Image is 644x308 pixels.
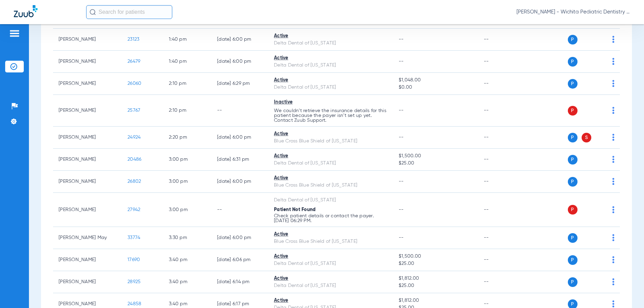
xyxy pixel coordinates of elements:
[478,29,525,51] td: --
[517,9,630,16] span: [PERSON_NAME] - Wichita Pediatric Dentistry [GEOGRAPHIC_DATA]
[127,257,140,262] span: 17690
[163,29,212,51] td: 1:40 PM
[274,152,388,160] div: Active
[274,54,388,62] div: Active
[568,233,577,243] span: P
[90,9,96,15] img: Search Icon
[163,127,212,149] td: 2:20 PM
[582,133,591,142] span: S
[568,205,577,215] span: P
[399,207,404,212] span: --
[163,193,212,227] td: 3:00 PM
[163,249,212,271] td: 3:40 PM
[399,59,404,64] span: --
[127,179,141,184] span: 26802
[212,171,268,193] td: [DATE] 6:00 PM
[274,282,388,289] div: Delta Dental of [US_STATE]
[399,37,404,42] span: --
[163,171,212,193] td: 3:00 PM
[399,275,473,282] span: $1,812.00
[478,193,525,227] td: --
[53,227,122,249] td: [PERSON_NAME] May
[127,207,140,212] span: 27942
[274,253,388,260] div: Active
[274,197,388,204] div: Delta Dental of [US_STATE]
[399,260,473,267] span: $25.00
[212,51,268,73] td: [DATE] 6:00 PM
[568,133,577,142] span: P
[478,51,525,73] td: --
[568,106,577,116] span: P
[274,77,388,84] div: Active
[212,73,268,95] td: [DATE] 6:29 PM
[612,58,614,65] img: group-dot-blue.svg
[274,32,388,40] div: Active
[612,107,614,114] img: group-dot-blue.svg
[568,35,577,44] span: P
[274,213,388,223] p: Check patient details or contact the payer. [DATE] 06:29 PM.
[612,178,614,185] img: group-dot-blue.svg
[212,249,268,271] td: [DATE] 6:06 PM
[212,193,268,227] td: --
[163,51,212,73] td: 1:40 PM
[399,282,473,289] span: $25.00
[399,77,473,84] span: $1,048.00
[478,249,525,271] td: --
[399,253,473,260] span: $1,500.00
[274,160,388,167] div: Delta Dental of [US_STATE]
[53,271,122,293] td: [PERSON_NAME]
[53,149,122,171] td: [PERSON_NAME]
[127,59,140,64] span: 26479
[127,157,141,162] span: 20486
[274,238,388,245] div: Blue Cross Blue Shield of [US_STATE]
[127,81,141,86] span: 26060
[568,155,577,165] span: P
[399,135,404,140] span: --
[9,29,20,38] img: hamburger-icon
[163,95,212,127] td: 2:10 PM
[612,234,614,241] img: group-dot-blue.svg
[399,297,473,304] span: $1,812.00
[399,235,404,240] span: --
[274,297,388,304] div: Active
[478,73,525,95] td: --
[163,271,212,293] td: 3:40 PM
[212,149,268,171] td: [DATE] 6:31 PM
[568,255,577,265] span: P
[163,227,212,249] td: 3:30 PM
[53,193,122,227] td: [PERSON_NAME]
[127,279,141,284] span: 28925
[212,271,268,293] td: [DATE] 6:14 PM
[274,231,388,238] div: Active
[53,171,122,193] td: [PERSON_NAME]
[274,207,316,212] span: Patient Not Found
[399,160,473,167] span: $25.00
[399,179,404,184] span: --
[478,227,525,249] td: --
[612,156,614,163] img: group-dot-blue.svg
[274,108,388,123] p: We couldn’t retrieve the insurance details for this patient because the payer isn’t set up yet. C...
[612,206,614,213] img: group-dot-blue.svg
[274,175,388,182] div: Active
[127,235,140,240] span: 33774
[53,29,122,51] td: [PERSON_NAME]
[610,275,644,308] div: Chat Widget
[274,275,388,282] div: Active
[568,177,577,187] span: P
[53,249,122,271] td: [PERSON_NAME]
[399,84,473,91] span: $0.00
[612,134,614,141] img: group-dot-blue.svg
[212,227,268,249] td: [DATE] 6:00 PM
[212,127,268,149] td: [DATE] 6:00 PM
[212,95,268,127] td: --
[274,182,388,189] div: Blue Cross Blue Shield of [US_STATE]
[53,51,122,73] td: [PERSON_NAME]
[274,40,388,47] div: Delta Dental of [US_STATE]
[274,99,388,106] div: Inactive
[478,271,525,293] td: --
[399,108,404,113] span: --
[612,80,614,87] img: group-dot-blue.svg
[53,95,122,127] td: [PERSON_NAME]
[612,256,614,263] img: group-dot-blue.svg
[163,73,212,95] td: 2:10 PM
